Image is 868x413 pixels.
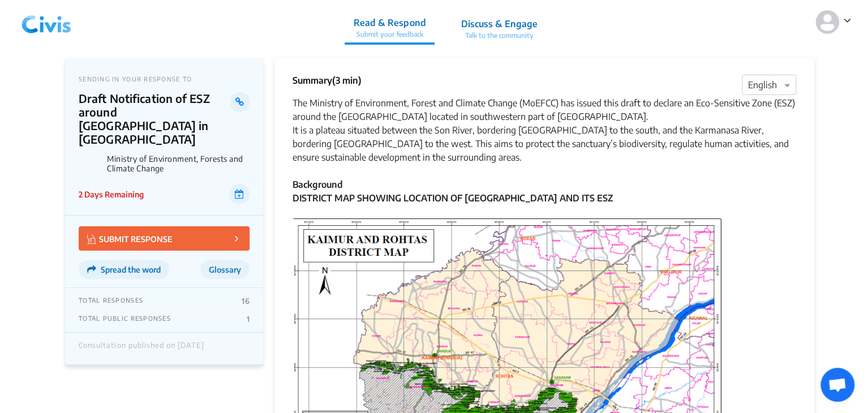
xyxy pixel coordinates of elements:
strong: Background [293,179,343,190]
strong: DISTRICT MAP SHOWING LOCATION OF [GEOGRAPHIC_DATA] AND ITS ESZ [293,192,613,204]
p: 16 [242,296,250,306]
span: (3 min) [332,75,362,86]
img: navlogo.png [17,5,76,39]
button: SUBMIT RESPONSE [79,226,250,251]
div: Consultation published on [DATE] [79,341,204,356]
p: Ministry of Environment, Forests and Climate Change [107,154,250,173]
button: Glossary [200,260,250,279]
button: Spread the word [79,260,169,279]
span: Glossary [209,265,241,274]
p: SENDING IN YOUR RESPONSE TO [79,75,250,83]
p: Read & Respond [354,16,426,29]
div: It is a plateau situated between the Son River, bordering [GEOGRAPHIC_DATA] to the south, and the... [293,123,796,164]
p: Submit your feedback [354,29,426,40]
div: The Ministry of Environment, Forest and Climate Change (MoEFCC) has issued this draft to declare ... [293,96,796,123]
p: Summary [293,74,362,87]
p: Draft Notification of ESZ around [GEOGRAPHIC_DATA] in [GEOGRAPHIC_DATA] [79,92,230,146]
p: Discuss & Engage [461,17,537,31]
img: person-default.svg [815,10,839,34]
p: TOTAL RESPONSES [79,296,143,306]
img: Ministry of Environment, Forests and Climate Change logo [79,152,102,175]
p: 1 [247,315,250,324]
img: Vector.jpg [87,234,96,244]
p: 2 Days Remaining [79,188,144,200]
span: Spread the word [101,265,161,274]
p: SUBMIT RESPONSE [87,232,173,245]
p: TOTAL PUBLIC RESPONSES [79,315,171,324]
a: Open chat [820,368,854,402]
p: Talk to the community [461,31,537,41]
